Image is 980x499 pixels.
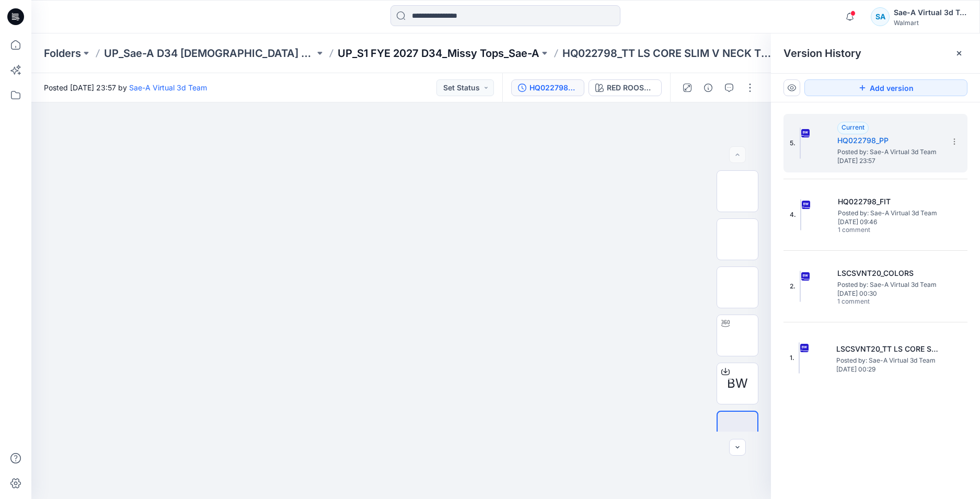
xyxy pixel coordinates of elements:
span: [DATE] 23:57 [837,157,942,165]
img: LSCSVNT20_TT LS CORE SLIM V NECK TEE_SAEA_041525 [799,342,800,374]
button: HQ022798_PP [511,79,584,96]
p: HQ022798_TT LS CORE SLIM V NECK TEE [562,46,773,61]
span: 4. [790,210,796,219]
button: Close [955,49,963,57]
h5: LSCSVNT20_TT LS CORE SLIM V NECK TEE_SAEA_041525 [836,343,941,355]
div: RED ROOSTER [607,82,655,94]
div: Sae-A Virtual 3d Team [894,6,967,19]
a: UP_Sae-A D34 [DEMOGRAPHIC_DATA] Knit Tops [104,46,315,61]
span: 1. [790,353,794,363]
span: 1 comment [838,226,911,235]
img: HQ022798_FIT [800,199,801,230]
span: [DATE] 00:30 [837,290,942,297]
button: Details [700,79,717,96]
span: 1 comment [837,298,910,306]
a: UP_S1 FYE 2027 D34_Missy Tops_Sae-A [338,46,539,61]
div: HQ022798_PP [529,82,578,94]
button: RED ROOSTER [589,79,662,96]
span: 5. [790,138,795,148]
span: Posted by: Sae-A Virtual 3d Team [837,280,942,290]
a: Sae-A Virtual 3d Team [129,83,207,92]
div: Walmart [894,19,967,27]
button: Add version [804,79,967,96]
span: Posted by: Sae-A Virtual 3d Team [837,147,942,157]
img: HQ022798_PP [800,127,801,159]
a: Folders [44,46,81,61]
span: Posted by: Sae-A Virtual 3d Team [836,355,941,366]
span: Current [841,123,864,131]
span: Posted [DATE] 23:57 by [44,82,207,93]
button: Show Hidden Versions [783,79,800,96]
h5: HQ022798_PP [837,134,942,147]
span: Version History [783,47,861,60]
h5: HQ022798_FIT [838,195,942,208]
span: [DATE] 09:46 [838,218,942,226]
span: BW [727,374,748,393]
h5: LSCSVNT20_COLORS [837,267,942,280]
span: 2. [790,282,795,291]
img: LSCSVNT20_COLORS [800,271,801,302]
div: SA [871,7,890,26]
span: [DATE] 00:29 [836,366,941,373]
span: Posted by: Sae-A Virtual 3d Team [838,208,942,218]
